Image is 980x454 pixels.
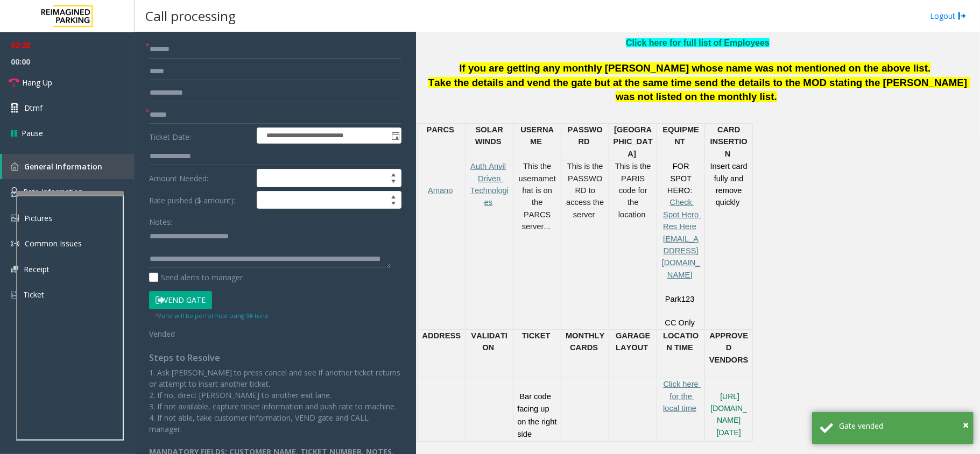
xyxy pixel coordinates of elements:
[662,235,700,279] a: [EMAIL_ADDRESS][DOMAIN_NAME]
[22,127,43,139] span: Pause
[149,212,172,228] label: Notes:
[517,392,559,438] span: Bar code facing up on the right side
[22,77,52,88] span: Hang Up
[471,331,508,352] span: VALIDATION
[667,162,694,195] span: FOR SPOT HERO:
[427,125,454,134] span: PARCS
[149,291,212,309] button: Vend Gate
[422,331,461,340] span: ADDRESS
[616,331,652,352] span: GARAGE LAYOUT
[930,10,967,22] a: Logout
[663,331,699,352] span: LOCATION TIME
[470,162,506,171] a: Auth Anvil
[963,417,969,433] button: Close
[428,77,970,103] span: Take the details and vend the gate but at the same time send the details to the MOD stating the [...
[710,392,747,437] a: [URL][DOMAIN_NAME][DATE]
[460,62,931,74] span: If you are getting any monthly [PERSON_NAME] whose name was not mentioned on the above list.
[11,266,18,273] img: 'icon'
[149,272,243,283] label: Send alerts to manager
[146,127,254,144] label: Ticket Date:
[710,125,748,158] span: CARD INSERTION
[709,331,748,364] span: APPROVED VENDORS
[149,329,175,339] span: Vended
[710,162,750,207] span: Insert card fully and remove quickly
[566,331,607,352] span: MONTHLY CARDS
[386,200,401,209] span: Decrease value
[615,162,653,219] span: This is the PARIS code for the location
[11,162,19,171] img: 'icon'
[663,198,701,231] a: Check Spot Hero Res Here
[11,290,18,300] img: 'icon'
[520,125,554,146] span: USERNAME
[23,187,83,197] span: Rate Information
[568,125,603,146] span: PASSWOR
[522,174,556,231] span: that is on the PARCS server...
[963,417,969,432] span: ×
[154,311,269,320] small: Vend will be performed using 9# tone
[566,162,606,219] span: This is the PASSWORD to access the server
[11,215,19,222] img: 'icon'
[2,154,135,179] a: General Information
[149,367,401,435] p: 1. Ask [PERSON_NAME] to press cancel and see if another ticket returns or attempt to insert anoth...
[146,191,254,209] label: Rate pushed ($ amount):
[389,128,401,143] span: Toggle popup
[11,187,18,197] img: 'icon'
[839,420,965,431] div: Gate vended
[665,295,695,303] span: Park123
[140,3,241,29] h3: Call processing
[665,318,695,327] span: CC Only
[386,178,401,187] span: Decrease value
[146,169,254,187] label: Amount Needed:
[24,102,43,113] span: Dtmf
[774,91,777,102] span: .
[386,191,401,200] span: Increase value
[11,239,19,248] img: 'icon'
[584,137,590,146] span: D
[519,162,554,182] span: This the username
[614,125,653,158] span: [GEOGRAPHIC_DATA]
[522,331,551,340] span: TICKET
[470,174,509,207] a: Driven Technologies
[475,125,505,146] span: SOLAR WINDS
[386,169,401,178] span: Increase value
[149,353,401,363] h4: Steps to Resolve
[626,38,770,47] a: Click here for full list of Employees
[428,186,453,195] a: Amano
[663,125,700,146] span: EQUIPMENT
[958,10,967,22] img: logout
[663,380,701,413] a: Click here for the local time
[24,161,102,172] span: General Information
